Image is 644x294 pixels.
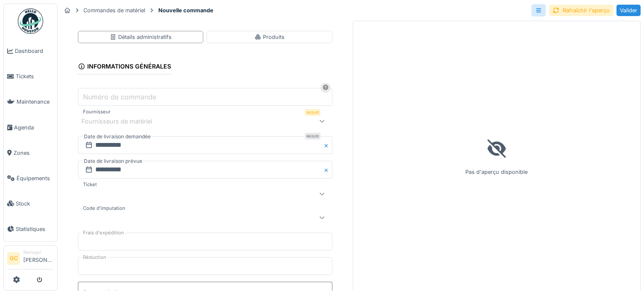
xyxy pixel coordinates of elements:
a: Tickets [4,64,57,89]
a: Agenda [4,115,57,140]
span: Stock [16,200,54,208]
a: Maintenance [4,89,57,115]
div: Informations générales [78,60,171,74]
span: Dashboard [15,47,54,55]
li: GC [7,252,20,265]
button: Close [323,136,332,154]
span: Équipements [17,174,54,182]
span: Statistiques [16,225,54,233]
span: Tickets [16,72,54,80]
a: Stock [4,191,57,216]
label: Fournisseur [81,108,112,115]
a: Zones [4,140,57,165]
a: Équipements [4,165,57,191]
div: Requis [305,133,321,140]
label: Numéro de commande [81,92,158,102]
label: Frais d'expédition [81,229,126,236]
label: Ticket [81,181,99,188]
div: Pas d'aperçu disponible [353,21,641,292]
div: Rafraîchir l'aperçu [549,5,613,16]
label: Code d'imputation [81,205,127,212]
div: Manager [23,249,54,256]
a: Statistiques [4,216,57,242]
div: Commandes de matériel [83,6,145,14]
div: Requis [305,109,321,116]
div: Valider [616,5,641,16]
label: Date de livraison demandée [83,132,152,141]
div: Produits [254,33,285,41]
button: Close [323,161,332,179]
div: Fournisseurs de matériel [81,117,164,126]
label: Réduction [81,254,108,261]
li: [PERSON_NAME] [23,249,54,267]
span: Maintenance [17,98,54,106]
img: Badge_color-CXgf-gQk.svg [18,8,43,34]
label: Date de livraison prévue [83,157,143,166]
a: Dashboard [4,38,57,64]
div: Détails administratifs [110,33,171,41]
span: Agenda [14,124,54,132]
span: Zones [14,149,54,157]
a: GC Manager[PERSON_NAME] [7,249,54,269]
strong: Nouvelle commande [155,6,217,14]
